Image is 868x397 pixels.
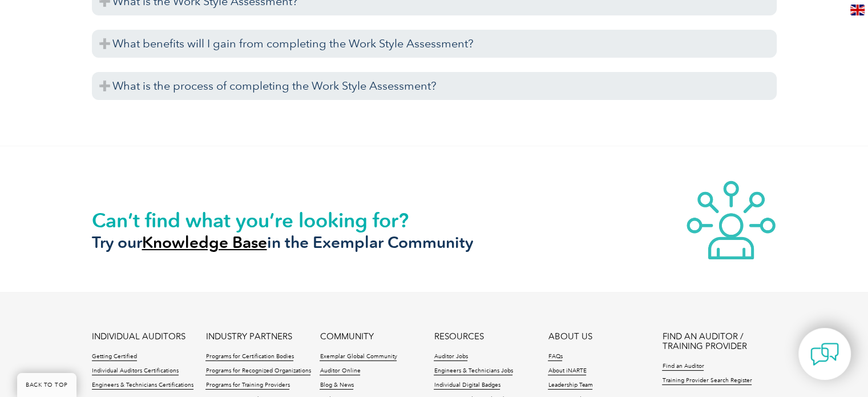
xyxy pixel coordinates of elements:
[92,382,193,390] a: Engineers & Technicians Certifications
[685,181,777,260] img: icon-knowledge-base.webp
[205,382,289,390] a: Programs for Training Providers
[548,382,592,390] a: Leadership Team
[320,382,353,390] a: Blog & News
[92,211,640,230] h2: Can’t find what you’re looking for?
[434,367,512,375] a: Engineers & Technicians Jobs
[92,367,179,375] a: Individual Auditors Certifications
[548,367,586,375] a: About iNARTE
[662,332,776,351] a: FIND AN AUDITOR / TRAINING PROVIDER
[320,367,360,375] a: Auditor Online
[810,340,839,368] img: contact-chat.png
[434,353,467,361] a: Auditor Jobs
[92,72,777,100] h3: What is the process of completing the Work Style Assessment?
[92,353,137,361] a: Getting Certified
[92,30,777,58] h3: What benefits will I gain from completing the Work Style Assessment?
[142,235,267,250] a: Knowledge Base
[850,5,865,15] img: en
[548,332,592,342] a: ABOUT US
[434,382,500,390] a: Individual Digital Badges
[205,332,292,342] a: INDUSTRY PARTNERS
[320,353,397,361] a: Exemplar Global Community
[548,353,562,361] a: FAQs
[92,332,185,342] a: INDIVIDUAL AUDITORS
[92,235,640,250] h3: Try our in the Exemplar Community
[434,332,483,342] a: RESOURCES
[662,377,752,385] a: Training Provider Search Register
[17,373,76,397] a: BACK TO TOP
[205,367,310,375] a: Programs for Recognized Organizations
[205,353,293,361] a: Programs for Certification Bodies
[320,332,373,342] a: COMMUNITY
[662,363,704,371] a: Find an Auditor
